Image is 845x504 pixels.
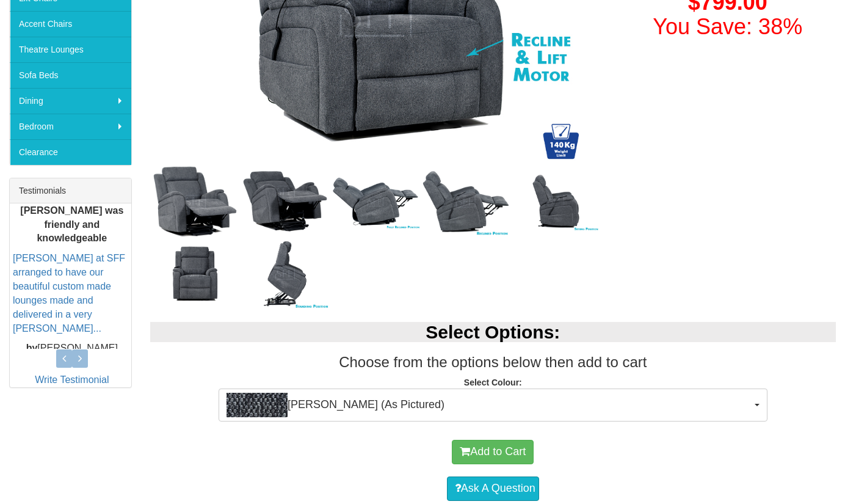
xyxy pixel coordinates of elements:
[13,342,131,356] p: [PERSON_NAME]
[227,393,752,417] span: [PERSON_NAME] (As Pictured)
[13,191,131,244] b: We love the lounges, and [PERSON_NAME] was friendly and knowledgeable
[10,37,131,62] a: Theatre Lounges
[653,14,802,39] font: You Save: 38%
[150,354,836,370] h3: Choose from the options below then add to cart
[10,11,131,37] a: Accent Chairs
[26,343,38,354] b: by
[10,62,131,88] a: Sofa Beds
[464,378,522,387] strong: Select Colour:
[10,178,131,203] div: Testimonials
[219,389,767,422] button: Ollie Charcoal (As Pictured)[PERSON_NAME] (As Pictured)
[452,440,534,464] button: Add to Cart
[13,254,125,334] a: [PERSON_NAME] at SFF arranged to have our beautiful custom made lounges made and delivered in a v...
[426,322,560,342] b: Select Options:
[447,477,539,501] a: Ask A Question
[227,393,288,417] img: Ollie Charcoal (As Pictured)
[35,374,109,385] a: Write Testimonial
[10,88,131,114] a: Dining
[10,114,131,139] a: Bedroom
[10,139,131,165] a: Clearance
